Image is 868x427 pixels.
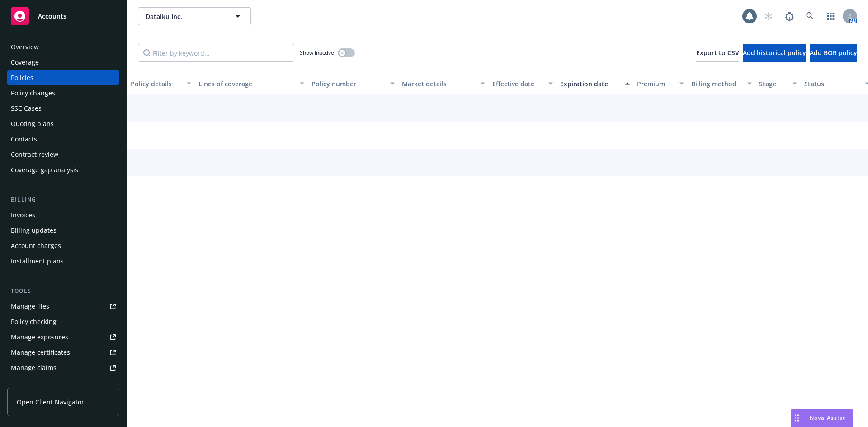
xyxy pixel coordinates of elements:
[11,70,33,85] div: Policies
[7,117,119,131] a: Quoting plans
[7,55,119,70] a: Coverage
[7,223,119,238] a: Billing updates
[11,101,42,116] div: SSC Cases
[7,195,119,204] div: Billing
[11,86,55,100] div: Policy changes
[637,79,674,89] div: Premium
[146,12,224,21] span: Dataiku Inc.
[492,79,543,89] div: Effective date
[7,70,119,85] a: Policies
[696,48,739,57] span: Export to CSV
[11,345,70,360] div: Manage certificates
[791,409,853,427] button: Nova Assist
[489,73,557,94] button: Effective date
[11,330,68,344] div: Manage exposures
[7,345,119,360] a: Manage certificates
[743,44,806,62] button: Add historical policy
[198,79,294,89] div: Lines of coverage
[759,7,778,25] a: Start snowing
[7,132,119,146] a: Contacts
[7,361,119,375] a: Manage claims
[11,361,57,375] div: Manage claims
[759,79,787,89] div: Stage
[11,254,64,268] div: Installment plans
[138,7,251,25] button: Dataiku Inc.
[7,286,119,296] div: Tools
[11,40,39,54] div: Overview
[810,44,857,62] button: Add BOR policy
[127,73,195,94] button: Policy details
[11,55,39,70] div: Coverage
[7,314,119,329] a: Policy checking
[7,376,119,390] a: Manage BORs
[7,330,119,344] a: Manage exposures
[11,376,53,390] div: Manage BORs
[138,44,294,62] input: Filter by keyword...
[743,48,806,57] span: Add historical policy
[801,7,819,25] a: Search
[11,132,37,146] div: Contacts
[11,314,57,329] div: Policy checking
[308,73,398,94] button: Policy number
[11,163,78,177] div: Coverage gap analysis
[560,79,620,89] div: Expiration date
[810,414,845,422] span: Nova Assist
[804,79,859,89] div: Status
[11,239,61,253] div: Account charges
[7,239,119,253] a: Account charges
[822,7,840,25] a: Switch app
[398,73,489,94] button: Market details
[11,208,35,222] div: Invoices
[688,73,755,94] button: Billing method
[7,86,119,100] a: Policy changes
[7,101,119,116] a: SSC Cases
[633,73,688,94] button: Premium
[131,79,181,89] div: Policy details
[11,147,58,162] div: Contract review
[791,409,802,427] div: Drag to move
[311,79,385,89] div: Policy number
[195,73,308,94] button: Lines of coverage
[300,49,334,56] span: Show inactive
[691,79,742,89] div: Billing method
[557,73,633,94] button: Expiration date
[11,299,49,314] div: Manage files
[7,163,119,177] a: Coverage gap analysis
[7,254,119,268] a: Installment plans
[11,117,54,131] div: Quoting plans
[38,13,66,20] span: Accounts
[810,48,857,57] span: Add BOR policy
[755,73,801,94] button: Stage
[7,208,119,222] a: Invoices
[696,44,739,62] button: Export to CSV
[17,397,84,407] span: Open Client Navigator
[7,40,119,54] a: Overview
[11,223,57,238] div: Billing updates
[7,147,119,162] a: Contract review
[780,7,798,25] a: Report a Bug
[7,299,119,314] a: Manage files
[402,79,475,89] div: Market details
[7,4,119,29] a: Accounts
